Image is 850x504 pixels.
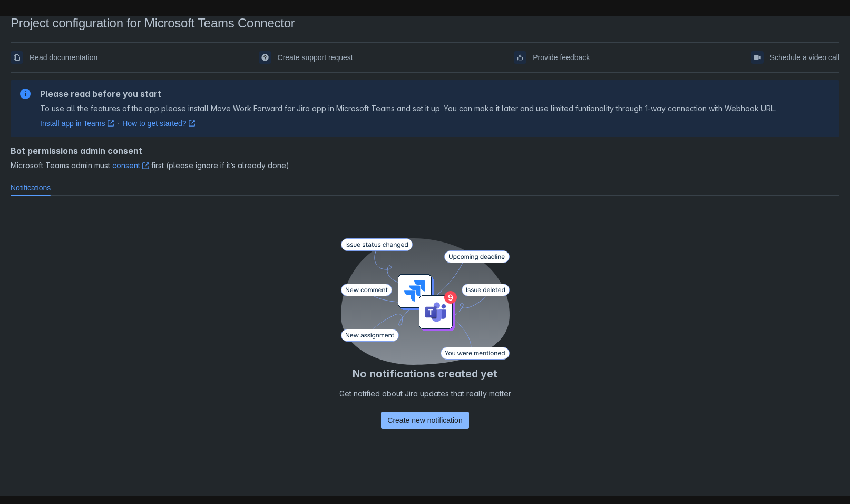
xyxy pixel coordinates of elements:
a: Read documentation [11,49,97,66]
a: consent [112,161,149,170]
span: Read documentation [30,49,97,66]
span: Schedule a video call [770,49,839,66]
a: Install app in Teams [40,118,114,129]
a: Provide feedback [514,49,590,66]
p: Get notified about Jira updates that really matter [339,389,511,399]
span: Create new notification [387,412,462,429]
span: documentation [13,53,21,62]
a: Create support request [259,49,353,66]
span: videoCall [753,53,761,62]
h2: Please read before you start [40,89,776,99]
h4: No notifications created yet [339,367,511,380]
p: To use all the features of the app please install Move Work Forward for Jira app in Microsoft Tea... [40,103,776,114]
span: support [261,53,269,62]
span: Create support request [278,49,353,66]
div: Project configuration for Microsoft Teams Connector [11,16,839,31]
span: Provide feedback [533,49,590,66]
button: Create new notification [381,412,468,429]
a: Schedule a video call [751,49,839,66]
span: feedback [516,53,524,62]
span: information [19,88,32,100]
div: Button group [381,412,468,429]
span: Notifications [11,182,51,193]
h4: Bot permissions admin consent [11,146,839,156]
a: How to get started? [122,118,195,129]
span: Microsoft Teams admin must first (please ignore if it’s already done). [11,160,839,171]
